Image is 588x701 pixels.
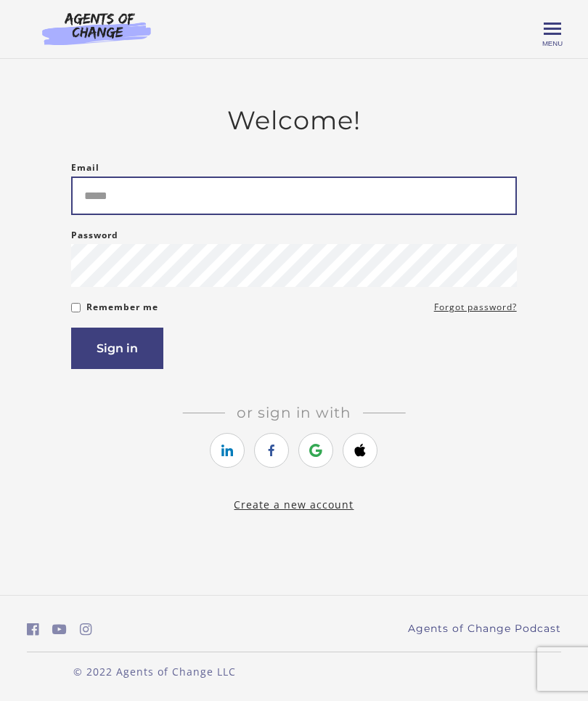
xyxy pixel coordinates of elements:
a: https://courses.thinkific.com/users/auth/facebook?ss%5Breferral%5D=&ss%5Buser_return_to%5D=&ss%5B... [254,433,289,468]
label: Remember me [86,299,158,316]
h2: Welcome! [71,105,516,136]
p: © 2022 Agents of Change LLC [27,664,282,679]
a: https://www.instagram.com/agentsofchangeprep/ (Open in a new window) [80,619,92,640]
a: https://www.youtube.com/c/AgentsofChangeTestPrepbyMeaganMitchell (Open in a new window) [52,619,67,640]
a: https://courses.thinkific.com/users/auth/linkedin?ss%5Breferral%5D=&ss%5Buser_return_to%5D=&ss%5B... [210,433,245,468]
a: Create a new account [234,498,354,511]
span: Menu [542,39,563,47]
button: Sign in [71,328,163,369]
i: https://www.instagram.com/agentsofchangeprep/ (Open in a new window) [80,623,92,636]
i: https://www.facebook.com/groups/aswbtestprep (Open in a new window) [27,623,39,636]
a: https://courses.thinkific.com/users/auth/apple?ss%5Breferral%5D=&ss%5Buser_return_to%5D=&ss%5Bvis... [343,433,377,468]
img: Agents of Change Logo [27,12,166,45]
span: Or sign in with [225,404,363,421]
a: Forgot password? [434,299,517,316]
label: Password [71,227,118,244]
a: https://www.facebook.com/groups/aswbtestprep (Open in a new window) [27,619,39,640]
a: Agents of Change Podcast [408,621,561,636]
button: Toggle menu Menu [544,20,561,38]
i: https://www.youtube.com/c/AgentsofChangeTestPrepbyMeaganMitchell (Open in a new window) [52,623,67,636]
span: Toggle menu [544,28,561,30]
a: https://courses.thinkific.com/users/auth/google?ss%5Breferral%5D=&ss%5Buser_return_to%5D=&ss%5Bvi... [298,433,333,468]
label: Email [71,159,99,177]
